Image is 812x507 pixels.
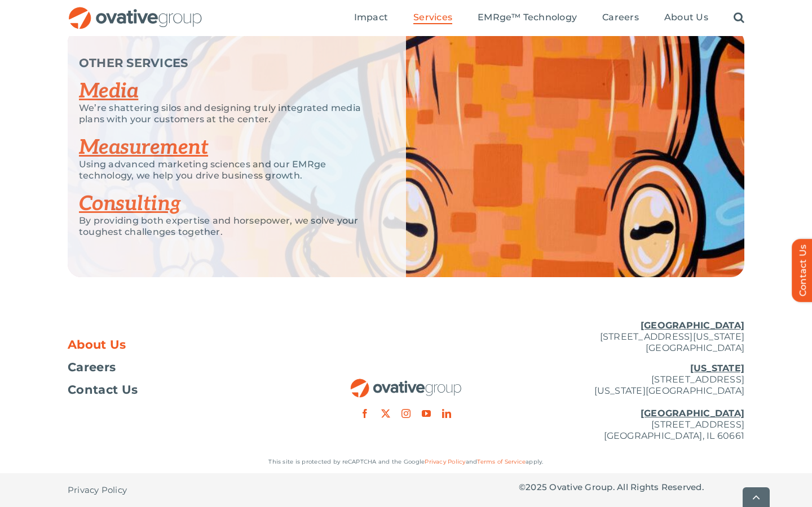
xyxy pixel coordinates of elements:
a: Measurement [79,135,208,160]
p: © Ovative Group. All Rights Reserved. [519,482,744,493]
p: We’re shattering silos and designing truly integrated media plans with your customers at the center. [79,103,378,125]
p: [STREET_ADDRESS][US_STATE] [GEOGRAPHIC_DATA] [519,320,744,354]
span: EMRge™ Technology [478,12,577,23]
p: This site is protected by reCAPTCHA and the Google and apply. [68,456,744,468]
p: Using advanced marketing sciences and our EMRge technology, we help you drive business growth. [79,159,378,181]
span: Contact Us [68,384,138,395]
a: Media [79,79,138,104]
a: Services [413,12,452,24]
a: Privacy Policy [425,458,465,465]
a: OG_Full_horizontal_RGB [350,377,462,388]
span: About Us [68,339,126,350]
span: Services [413,12,452,23]
a: Contact Us [68,384,293,395]
a: twitter [381,409,390,418]
u: [GEOGRAPHIC_DATA] [641,408,744,419]
span: Careers [68,362,116,373]
p: [STREET_ADDRESS] [US_STATE][GEOGRAPHIC_DATA] [STREET_ADDRESS] [GEOGRAPHIC_DATA], IL 60661 [519,363,744,442]
nav: Footer - Privacy Policy [68,473,293,507]
a: About Us [664,12,708,24]
span: Careers [602,12,639,23]
span: About Us [664,12,708,23]
a: Careers [602,12,639,24]
a: facebook [360,409,369,418]
u: [US_STATE] [690,363,744,373]
span: Impact [354,12,388,23]
a: linkedin [442,409,451,418]
span: 2025 [526,482,547,492]
a: youtube [422,409,431,418]
a: instagram [401,409,411,418]
p: By providing both expertise and horsepower, we solve your toughest challenges together. [79,215,378,238]
a: Careers [68,362,293,373]
a: Impact [354,12,388,24]
a: Privacy Policy [68,473,127,507]
p: OTHER SERVICES [79,57,378,69]
a: Consulting [79,192,181,216]
span: Privacy Policy [68,484,127,496]
a: Search [734,12,744,24]
a: EMRge™ Technology [478,12,577,24]
a: Terms of Service [477,458,526,465]
a: OG_Full_horizontal_RGB [68,6,203,16]
u: [GEOGRAPHIC_DATA] [641,320,744,331]
nav: Footer Menu [68,339,293,395]
a: About Us [68,339,293,350]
